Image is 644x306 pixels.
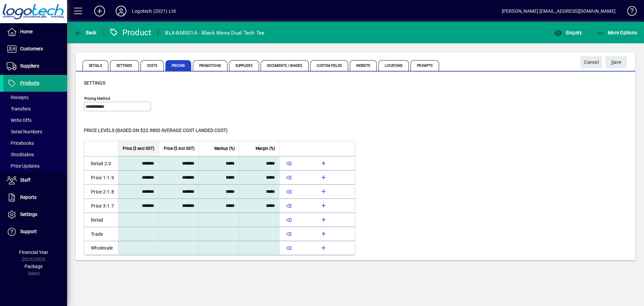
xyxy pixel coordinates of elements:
span: Settings [110,60,139,71]
span: Back [74,30,97,35]
span: Price Updates [7,163,40,169]
span: ave [611,57,622,68]
span: S [611,59,614,65]
div: Logotech (2021) Ltd [132,6,176,16]
span: Support [20,229,37,234]
td: Price 2-1.8 [84,184,118,199]
span: Locations [378,60,409,71]
td: Price 3-1.7 [84,199,118,213]
span: Costs [141,60,164,71]
a: Receipts [3,92,67,103]
span: Prompts [411,60,439,71]
td: Wholesale [84,241,118,255]
div: [PERSON_NAME] [EMAIL_ADDRESS][DOMAIN_NAME] [502,6,615,16]
a: Transfers [3,103,67,115]
span: Promotions [193,60,227,71]
span: Suppliers [229,60,259,71]
mat-label: Pricing method [84,96,110,101]
td: Price 1-1.9 [84,170,118,184]
a: Pricebooks [3,137,67,149]
a: Support [3,223,67,240]
a: Home [3,24,67,40]
span: Details [83,60,108,71]
span: Serial Numbers [7,129,42,134]
span: Custom Fields [310,60,348,71]
button: Cancel [581,56,602,68]
span: Customers [20,46,43,51]
button: Enquiry [552,27,584,39]
span: Price ($ excl GST) [123,145,154,152]
td: Trade [84,227,118,241]
a: Price Updates [3,160,67,172]
div: BLA-BM001A - Blank Mens Dual Tech Tee [165,28,264,38]
a: Staff [3,172,67,189]
span: Documents / Images [261,60,309,71]
span: Cancel [584,57,599,68]
span: Write Offs [7,118,32,123]
a: Write Offs [3,115,67,126]
span: Price levels (based on $22.9800 Average cost landed cost) [84,128,228,133]
button: Back [72,27,98,39]
span: More Options [596,30,637,35]
button: More Options [595,27,639,39]
button: Save [605,56,627,68]
span: Pricing [165,60,191,71]
span: Enquiry [554,30,582,35]
button: Add [89,5,110,17]
a: Serial Numbers [3,126,67,137]
span: Suppliers [20,63,39,69]
span: Home [20,29,33,34]
span: Stocktakes [7,152,34,157]
button: Profile [110,5,132,17]
a: Knowledge Base [622,1,636,23]
app-page-header-button: Back [67,27,104,39]
span: Transfers [7,106,31,112]
span: Settings [20,212,37,217]
span: Financial Year [19,250,48,255]
a: Settings [3,206,67,223]
a: Reports [3,189,67,206]
span: Staff [20,177,31,183]
span: Website [350,60,377,71]
a: Suppliers [3,58,67,75]
span: Settings [84,80,105,86]
a: Stocktakes [3,149,67,160]
span: Pricebooks [7,140,34,146]
span: Reports [20,194,37,200]
span: Price ($ incl GST) [164,145,195,152]
span: Receipts [7,95,29,100]
a: Customers [3,41,67,57]
td: Retail [84,213,118,227]
div: Product [109,27,152,38]
span: Markup (%) [214,145,235,152]
span: Package [24,264,43,269]
td: Retail 2.0 [84,156,118,170]
span: Products [20,80,39,86]
span: Margin (%) [256,145,275,152]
